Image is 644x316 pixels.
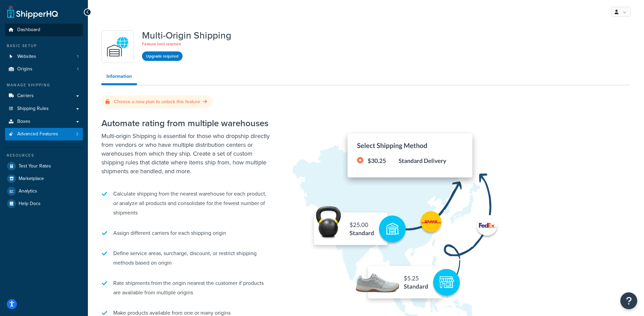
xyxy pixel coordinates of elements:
a: Boxes [5,115,83,128]
h2: Automate rating from multiple warehouses [101,118,270,128]
a: Choose a new plan to unlock this feature [105,98,209,105]
li: Rate shipments from the origin nearest the customer if products are available from multiple origins [101,275,270,301]
div: Manage Shipping [5,82,83,88]
li: Advanced Features [5,128,83,140]
span: Help Docs [19,201,41,207]
p: Feature limit reached [142,41,231,47]
span: Websites [17,54,36,60]
li: Websites [5,50,83,63]
div: Resources [5,153,83,158]
a: Test Your Rates [5,160,83,172]
span: Analytics [19,188,37,194]
span: 1 [77,66,78,72]
li: Origins [5,63,83,75]
li: Define service areas, surcharge, discount, or restrict shipping methods based on origin [101,245,270,271]
a: Help Docs [5,198,83,210]
li: Calculate shipping from the nearest warehouse for each product, or analyze all products and conso... [101,186,270,221]
span: Shipping Rules [17,106,49,112]
span: 1 [77,54,78,60]
span: Advanced Features [17,131,58,137]
p: Multi-origin Shipping is essential for those who dropship directly from vendors or who have multi... [101,132,270,176]
span: Test Your Rates [19,163,51,169]
a: Information [101,70,137,85]
a: Marketplace [5,173,83,185]
span: Origins [17,66,32,72]
button: Upgrade required [142,51,183,61]
span: Marketplace [19,176,44,182]
h1: Multi-Origin Shipping [142,30,231,41]
a: Analytics [5,185,83,197]
a: Carriers [5,90,83,102]
span: Carriers [17,93,34,99]
span: Boxes [17,119,30,125]
div: Basic Setup [5,43,83,49]
span: 2 [76,131,78,137]
a: Dashboard [5,24,83,36]
span: Dashboard [17,27,40,33]
a: Websites1 [5,50,83,63]
button: Open Resource Center [620,292,637,309]
img: WatD5o0RtDAAAAAElFTkSuQmCC [106,35,129,59]
a: Advanced Features2 [5,128,83,140]
a: Shipping Rules [5,103,83,115]
li: Assign different carriers for each shipping origin [101,225,270,241]
a: Origins1 [5,63,83,75]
